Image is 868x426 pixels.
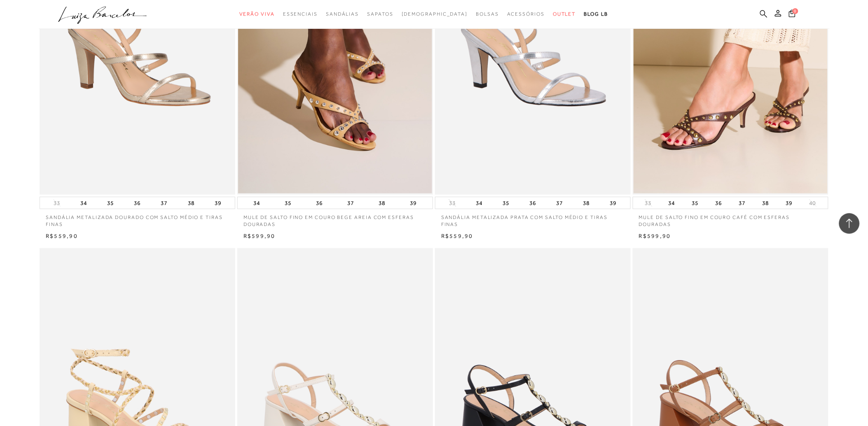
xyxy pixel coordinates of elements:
span: Sapatos [367,11,393,17]
button: 38 [581,197,592,209]
a: MULE DE SALTO FINO EM COURO BEGE AREIA COM ESFERAS DOURADAS [237,209,433,228]
button: 33 [51,199,63,207]
span: Outlet [553,11,576,17]
button: 36 [314,197,325,209]
button: 36 [131,197,143,209]
a: categoryNavScreenReaderText [507,7,545,22]
span: Essenciais [283,11,318,17]
button: 37 [737,197,748,209]
button: 39 [408,197,419,209]
a: categoryNavScreenReaderText [476,7,499,22]
button: 0 [786,9,798,20]
span: R$559,90 [46,233,78,239]
a: categoryNavScreenReaderText [553,7,576,22]
button: 35 [690,197,701,209]
span: Bolsas [476,11,499,17]
button: 39 [784,197,795,209]
button: 37 [554,197,566,209]
button: 39 [212,197,224,209]
span: [DEMOGRAPHIC_DATA] [402,11,468,17]
span: Acessórios [507,11,545,17]
button: 35 [500,197,512,209]
button: 34 [666,197,678,209]
button: 40 [807,199,819,207]
button: 34 [78,197,89,209]
a: BLOG LB [584,7,608,22]
span: R$599,90 [243,233,276,239]
button: 38 [760,197,772,209]
a: categoryNavScreenReaderText [283,7,318,22]
button: 35 [105,197,116,209]
span: R$559,90 [441,233,473,239]
button: 39 [608,197,619,209]
button: 33 [643,199,654,207]
span: R$599,90 [639,233,671,239]
a: noSubCategoriesText [402,7,468,22]
button: 36 [713,197,725,209]
button: 38 [377,197,388,209]
button: 37 [345,197,357,209]
button: 38 [185,197,197,209]
span: Verão Viva [239,11,275,17]
a: SANDÁLIA METALIZADA PRATA COM SALTO MÉDIO E TIRAS FINAS [435,209,631,228]
button: 34 [251,197,263,209]
button: 33 [447,199,458,207]
span: Sandálias [326,11,359,17]
button: 34 [473,197,485,209]
a: MULE DE SALTO FINO EM COURO CAFÉ COM ESFERAS DOURADAS [633,209,828,228]
button: 36 [527,197,538,209]
a: SANDÁLIA METALIZADA DOURADO COM SALTO MÉDIO E TIRAS FINAS [40,209,235,228]
span: 0 [793,8,798,14]
button: 35 [283,197,294,209]
a: categoryNavScreenReaderText [239,7,275,22]
a: categoryNavScreenReaderText [367,7,393,22]
span: BLOG LB [584,11,608,17]
a: categoryNavScreenReaderText [326,7,359,22]
button: 37 [159,197,170,209]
